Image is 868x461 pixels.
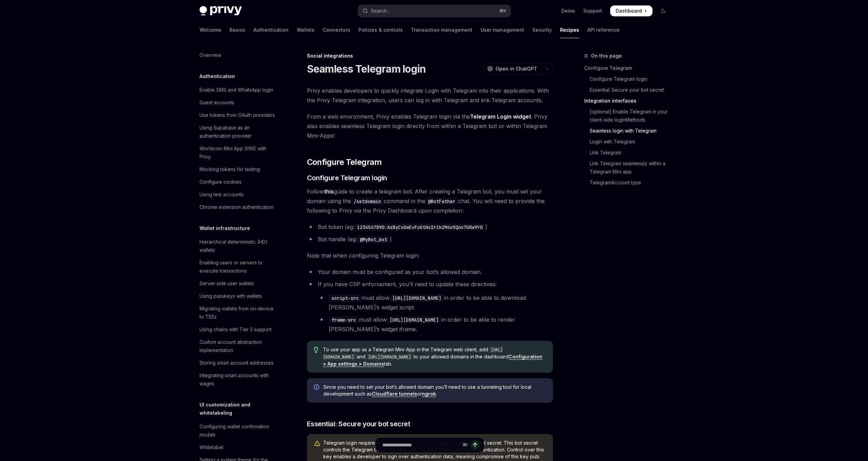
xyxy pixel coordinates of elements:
[194,176,281,188] a: Configure cookies
[561,7,575,14] a: Demo
[560,22,579,38] a: Recipes
[616,7,642,14] span: Dashboard
[323,22,350,38] a: Connectors
[307,157,382,168] span: Configure Telegram
[584,84,674,95] a: Essential: Secure your bot secret
[499,8,506,14] span: ⌘ K
[194,49,281,61] a: Overview
[297,22,314,38] a: Wallets
[194,303,281,323] a: Migrating wallets from on-device to TEEs
[307,222,553,232] li: Bot token (eg: )
[318,293,553,312] li: must allow in order to be able to download [PERSON_NAME]’s widget script.
[307,112,553,140] span: From a web environment, Privy enables Telegram login via the . Privy also enables seamless Telegr...
[587,22,620,38] a: API reference
[194,122,281,142] a: Using Supabase as an authentication provider
[307,279,553,334] li: If you have CSP enforcement, you’ll need to update these directives:
[200,279,254,288] div: Server-side user wallets
[584,136,674,147] a: Login with Telegram
[354,224,485,231] code: 1234567890:AzByCxDwEvFuGtHsIr1k2M4o5Q6s7U8w9Y0
[584,158,674,177] a: Link Telegram seamlessly within a Telegram Mini app
[200,401,281,417] h5: UI customization and whitelabeling
[230,22,245,38] a: Basics
[329,316,359,324] code: frame-src
[194,236,281,256] a: Hierarchical deterministic (HD) wallets
[318,315,553,334] li: must allow in order to be able to render [PERSON_NAME]’s widget iframe.
[253,22,289,38] a: Authentication
[194,290,281,302] a: Using passkeys with wallets
[307,173,387,183] span: Configure Telegram login
[365,354,414,360] code: [URL][DOMAIN_NAME]
[532,22,552,38] a: Security
[323,347,503,360] code: [URL][DOMAIN_NAME]
[389,294,444,302] code: [URL][DOMAIN_NAME]
[194,441,281,454] a: Whitelabel
[200,51,221,59] div: Overview
[200,224,250,232] h5: Wallet infrastructure
[194,257,281,277] a: Enabling users or servers to execute transactions
[324,188,334,195] a: this
[194,369,281,390] a: Integrating smart accounts with wagmi
[200,144,277,161] div: Worldcoin Mini App SIWE with Privy
[200,359,274,367] div: Storing smart account addresses
[200,238,277,254] div: Hierarchical deterministic (HD) wallets
[323,384,546,397] span: Since you need to set your bot’s allowed domain you’ll need to use a tunneling tool for local dev...
[314,347,319,353] svg: Tip
[496,65,537,72] span: Open in ChatGPT
[200,338,277,354] div: Custom account abstraction implementation
[351,198,384,205] code: /setdomain
[307,86,553,105] span: Privy enables developers to quickly integrate Login with Telegram into their applications. With t...
[307,234,553,244] li: Bot handle (eg: )
[584,177,674,188] a: TelegramAccount type
[200,305,277,321] div: Migrating wallets from on-device to TEEs
[584,106,674,125] a: [optional] Enable Telegram in your client-side loginMethods
[194,201,281,213] a: Chrome extension authentication
[194,336,281,356] a: Custom account abstraction implementation
[387,316,441,324] code: [URL][DOMAIN_NAME]
[194,277,281,290] a: Server-side user wallets
[372,391,417,397] a: Cloudflare tunnels
[584,95,674,106] a: Integration interfaces
[583,7,602,14] a: Support
[200,292,262,300] div: Using passkeys with wallets
[307,63,426,75] h1: Seamless Telegram login
[358,5,511,17] button: Open search
[371,7,390,15] div: Search...
[591,52,622,60] span: On this page
[200,165,260,173] div: Mocking tokens for testing
[194,163,281,175] a: Mocking tokens for testing
[307,267,553,277] li: Your domain must be configured as your bot’s allowed domain.
[411,22,472,38] a: Transaction management
[194,357,281,369] a: Storing smart account addresses
[483,63,541,75] button: Open in ChatGPT
[200,325,271,334] div: Using chains with Tier 2 support
[307,251,553,260] span: Note that when configuring Telegram login:
[200,22,221,38] a: Welcome
[584,125,674,136] a: Seamless login with Telegram
[194,188,281,201] a: Using test accounts
[194,109,281,121] a: Use tokens from OAuth providers
[307,419,410,429] span: Essential: Secure your bot secret
[658,5,669,16] button: Toggle dark mode
[200,124,277,140] div: Using Supabase as an authentication provider
[200,190,244,199] div: Using test accounts
[200,98,234,107] div: Guest accounts
[323,346,546,367] span: To use your app as a Telegram Mini-App in the Telegram web client, add and to your allowed domain...
[584,74,674,84] a: Configure Telegram login
[481,22,524,38] a: User management
[200,203,274,211] div: Chrome extension authentication
[200,443,223,451] div: Whitelabel
[584,147,674,158] a: Link Telegram
[200,259,277,275] div: Enabling users or servers to execute transactions
[194,84,281,96] a: Enable SMS and WhatsApp login
[200,6,242,16] img: dark logo
[307,187,553,215] span: Follow guide to create a telegram bot. After creating a Telegram bot, you must set your domain us...
[307,52,553,59] div: Social integrations
[584,63,674,74] a: Configure Telegram
[470,113,531,120] a: Telegram Login widget
[425,198,458,205] code: @BotFather
[329,294,362,302] code: script-src
[200,72,235,80] h5: Authentication
[610,5,652,16] a: Dashboard
[200,178,241,186] div: Configure cookies
[194,142,281,163] a: Worldcoin Mini App SIWE with Privy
